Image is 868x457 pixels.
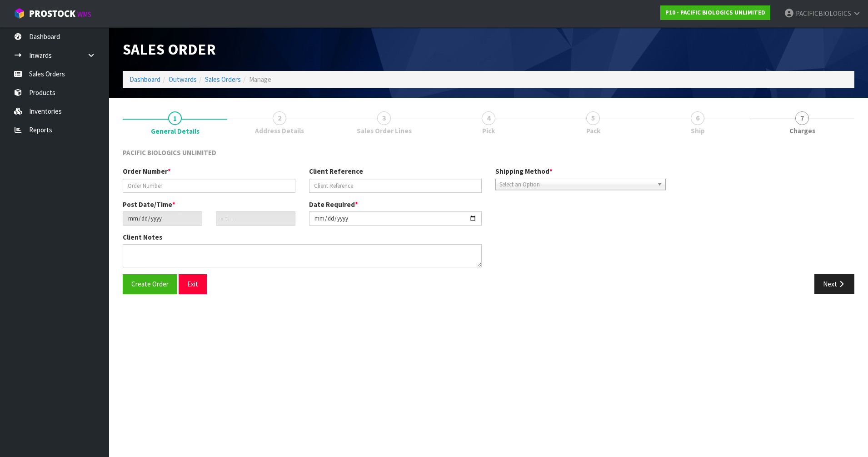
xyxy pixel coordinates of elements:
span: Pick [482,126,495,136]
span: 1 [168,111,182,125]
span: 7 [795,111,809,125]
span: 2 [273,111,286,125]
label: Shipping Method [495,166,553,176]
button: Create Order [123,274,177,294]
span: 6 [691,111,704,125]
a: Dashboard [130,75,160,84]
span: Ship [691,126,705,136]
strong: P10 - PACIFIC BIOLOGICS UNLIMITED [665,9,765,16]
span: PACIFIC BIOLOGICS UNLIMITED [123,148,216,157]
label: Date Required [309,200,358,209]
span: Pack [586,126,600,136]
span: Sales Order Lines [357,126,412,136]
span: Select an Option [499,179,653,190]
span: PACIFICBIOLOGICS [796,9,851,18]
input: Client Reference [309,179,482,193]
span: ProStock [29,8,75,20]
label: Client Reference [309,166,363,176]
span: Create Order [131,280,169,288]
img: cube-alt.png [14,8,25,19]
span: 5 [586,111,600,125]
span: 3 [377,111,391,125]
button: Exit [179,274,207,294]
span: General Details [151,126,200,136]
span: Address Details [255,126,304,136]
span: General Details [123,141,854,301]
span: Sales Order [123,40,216,59]
label: Client Notes [123,232,162,242]
span: 4 [482,111,495,125]
label: Order Number [123,166,171,176]
span: Manage [249,75,271,84]
label: Post Date/Time [123,200,175,209]
button: Next [814,274,854,294]
small: WMS [77,10,91,19]
a: Outwards [169,75,197,84]
input: Order Number [123,179,295,193]
span: Charges [789,126,815,136]
a: Sales Orders [205,75,241,84]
